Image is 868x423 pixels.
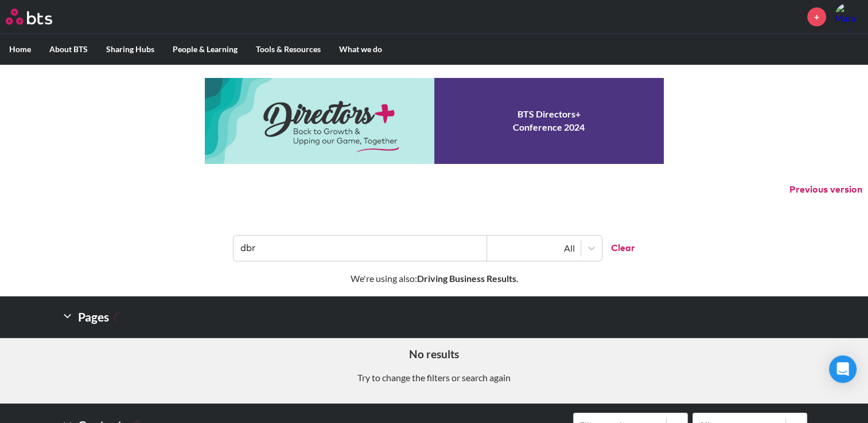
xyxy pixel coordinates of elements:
img: Mara Georgopoulou [835,3,862,30]
a: Conference 2024 [205,78,664,164]
p: Try to change the filters or search again [9,371,859,384]
label: What we do [330,34,391,64]
label: People & Learning [164,34,247,64]
label: About BTS [40,34,97,64]
div: All [493,242,575,254]
strong: Driving Business Results [417,273,516,284]
img: BTS Logo [6,9,52,25]
a: + [807,7,826,26]
button: Clear [602,236,635,261]
a: Profile [835,3,862,30]
button: Previous version [789,183,862,196]
label: Tools & Resources [247,34,330,64]
div: Open Intercom Messenger [829,355,857,383]
a: Go home [6,9,73,25]
h2: Pages [61,305,125,328]
h5: No results [9,347,859,362]
input: Find contents, pages and demos... [233,236,487,261]
label: Sharing Hubs [97,34,164,64]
